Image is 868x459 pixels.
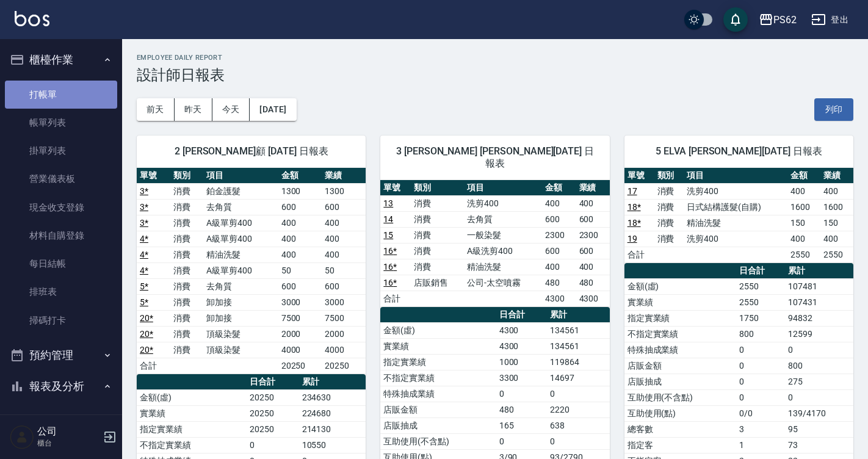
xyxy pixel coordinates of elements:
td: 139/4170 [785,405,853,421]
td: 3300 [496,370,548,386]
td: 互助使用(點) [624,405,736,421]
td: 精油洗髮 [684,215,787,231]
td: 消費 [654,183,684,199]
th: 金額 [278,168,322,184]
th: 類別 [654,168,684,184]
td: 4000 [322,342,366,358]
td: 150 [820,215,853,231]
th: 業績 [576,180,610,196]
td: A級洗剪400 [464,243,543,259]
td: 消費 [654,231,684,247]
td: 600 [576,243,610,259]
td: 400 [787,231,820,247]
td: 400 [576,195,610,211]
td: 指定實業績 [380,354,496,370]
td: 2300 [542,227,576,243]
a: 營業儀表板 [5,165,117,193]
td: 消費 [170,199,204,215]
td: 店販銷售 [411,275,464,291]
td: 600 [542,211,576,227]
td: 0 [247,437,298,453]
td: 合計 [137,358,170,374]
td: 消費 [170,278,204,294]
td: 0 [736,358,786,374]
table: a dense table [624,168,853,263]
td: A級單剪400 [203,262,278,278]
th: 日合計 [247,374,298,390]
td: 600 [278,278,322,294]
th: 業績 [322,168,366,184]
a: 現金收支登錄 [5,193,117,222]
td: 消費 [170,215,204,231]
td: 165 [496,417,548,433]
td: 0 [736,374,786,389]
td: 600 [576,211,610,227]
td: 互助使用(不含點) [380,433,496,449]
td: 400 [278,247,322,262]
td: 2220 [547,402,610,417]
td: 消費 [654,215,684,231]
td: 實業績 [380,338,496,354]
table: a dense table [137,168,366,374]
td: 互助使用(不含點) [624,389,736,405]
td: 4300 [496,338,548,354]
a: 15 [383,230,393,240]
td: 400 [542,259,576,275]
td: 400 [787,183,820,199]
td: 50 [322,262,366,278]
td: 3 [736,421,786,437]
td: 消費 [170,262,204,278]
button: 今天 [212,98,250,121]
td: 20250 [247,389,298,405]
a: 掃碼打卡 [5,306,117,334]
td: 94832 [785,310,853,326]
button: 櫃檯作業 [5,44,117,76]
td: 1000 [496,354,548,370]
td: 指定客 [624,437,736,453]
button: save [723,7,748,32]
a: 材料自購登錄 [5,222,117,250]
p: 櫃台 [37,438,99,449]
td: 洗剪400 [464,195,543,211]
td: 400 [322,247,366,262]
th: 累計 [547,307,610,323]
td: 800 [785,358,853,374]
button: 列印 [814,98,853,121]
td: 275 [785,374,853,389]
th: 項目 [203,168,278,184]
td: 50 [278,262,322,278]
td: 3000 [278,294,322,310]
td: 119864 [547,354,610,370]
td: 合計 [380,291,411,306]
td: 2550 [736,278,786,294]
td: 400 [322,215,366,231]
td: 洗剪400 [684,183,787,199]
td: 600 [278,199,322,215]
th: 項目 [684,168,787,184]
a: 掛單列表 [5,137,117,165]
td: 20250 [278,358,322,374]
td: 480 [576,275,610,291]
th: 類別 [411,180,464,196]
button: 預約管理 [5,339,117,371]
h3: 設計師日報表 [137,67,853,84]
td: 134561 [547,322,610,338]
td: 0 [785,342,853,358]
button: PS62 [754,7,801,32]
th: 金額 [787,168,820,184]
td: 實業績 [624,294,736,310]
img: Logo [15,11,49,26]
span: 2 [PERSON_NAME]顧 [DATE] 日報表 [151,145,351,157]
a: 每日結帳 [5,250,117,278]
td: 金額(虛) [380,322,496,338]
td: 卸加接 [203,310,278,326]
td: 0/0 [736,405,786,421]
td: 2550 [736,294,786,310]
td: 1750 [736,310,786,326]
td: 精油洗髮 [203,247,278,262]
td: 金額(虛) [137,389,247,405]
td: 消費 [411,211,464,227]
td: 洗剪400 [684,231,787,247]
td: 150 [787,215,820,231]
td: 12599 [785,326,853,342]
